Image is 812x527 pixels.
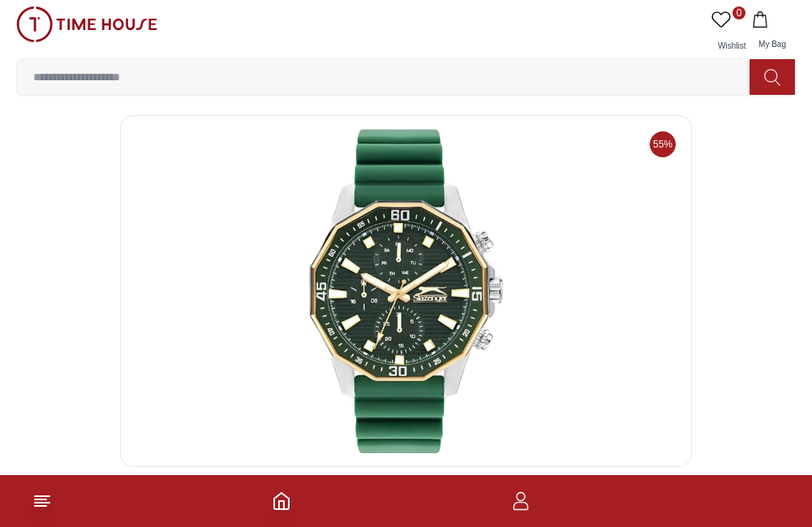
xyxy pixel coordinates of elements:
button: My Bag [749,6,796,58]
span: My Bag [752,40,793,49]
span: 55% [650,131,676,157]
span: 0 [733,6,745,19]
a: 0Wishlist [708,6,749,58]
img: ... [16,6,157,42]
img: Slazenger Men's Multi Function Black Dial Watch - SL.9.2298.2.01 [134,129,678,453]
span: Wishlist [711,41,752,50]
a: Home [272,491,291,511]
